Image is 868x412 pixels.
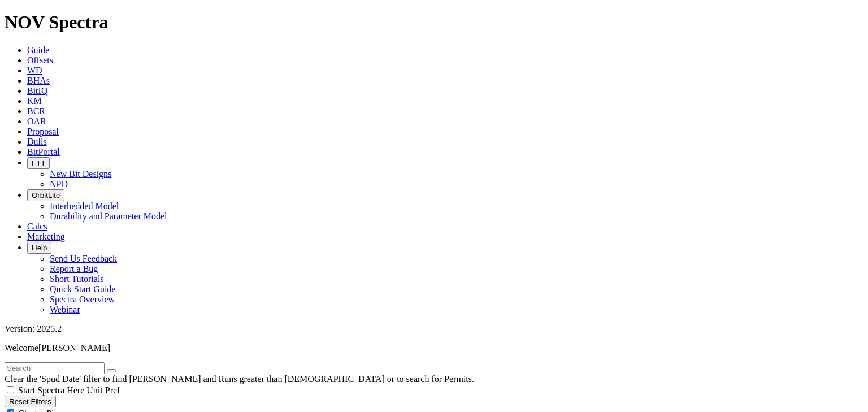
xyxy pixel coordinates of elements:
[27,157,50,169] button: FTT
[27,222,47,231] a: Calcs
[50,305,80,314] a: Webinar
[50,211,167,221] a: Durability and Parameter Model
[27,45,49,55] a: Guide
[5,374,474,384] span: Clear the 'Spud Date' filter to find [PERSON_NAME] and Runs greater than [DEMOGRAPHIC_DATA] or to...
[5,396,56,407] button: Reset Filters
[50,179,68,189] a: NPD
[27,137,47,146] a: Dulls
[5,362,105,374] input: Search
[50,284,115,294] a: Quick Start Guide
[27,242,51,254] button: Help
[18,385,84,395] span: Start Spectra Here
[5,343,863,353] p: Welcome
[27,55,53,65] a: Offsets
[27,106,45,116] a: BCR
[27,189,64,201] button: OrbitLite
[27,96,42,106] a: KM
[50,201,119,211] a: Interbedded Model
[27,127,59,136] a: Proposal
[32,159,45,167] span: FTT
[27,66,42,75] a: WD
[50,254,117,263] a: Send Us Feedback
[50,264,98,274] a: Report a Bug
[32,244,47,252] span: Help
[50,274,104,284] a: Short Tutorials
[5,324,863,334] div: Version: 2025.2
[50,294,115,304] a: Spectra Overview
[7,386,14,393] input: Start Spectra Here
[27,232,65,241] a: Marketing
[50,169,111,179] a: New Bit Designs
[32,191,60,200] span: OrbitLite
[86,385,120,395] span: Unit Pref
[27,86,47,96] a: BitIQ
[27,147,60,157] a: BitPortal
[5,12,863,33] h1: NOV Spectra
[27,116,46,126] a: OAR
[38,343,110,353] span: [PERSON_NAME]
[27,76,50,85] a: BHAs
